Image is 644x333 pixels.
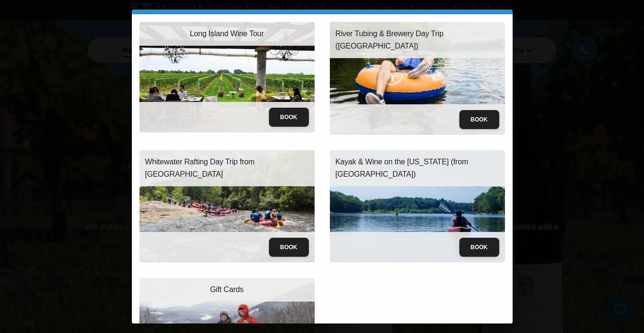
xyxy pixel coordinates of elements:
[145,156,309,181] p: Whitewater Rafting Day Trip from [GEOGRAPHIC_DATA]
[459,110,499,129] button: Book
[459,238,499,257] button: Book
[210,283,243,296] p: Gift Cards
[139,150,315,263] img: whitewater-rafting.jpeg
[269,108,309,127] button: Book
[336,156,499,181] p: Kayak & Wine on the [US_STATE] (from [GEOGRAPHIC_DATA])
[269,238,309,257] button: Book
[330,150,505,263] img: kayak-wine.jpeg
[190,28,264,40] p: Long Island Wine Tour
[336,28,499,52] p: River Tubing & Brewery Day Trip ([GEOGRAPHIC_DATA])
[139,22,315,132] img: wine-tour-trip.jpeg
[330,22,505,135] img: river-tubing.jpeg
